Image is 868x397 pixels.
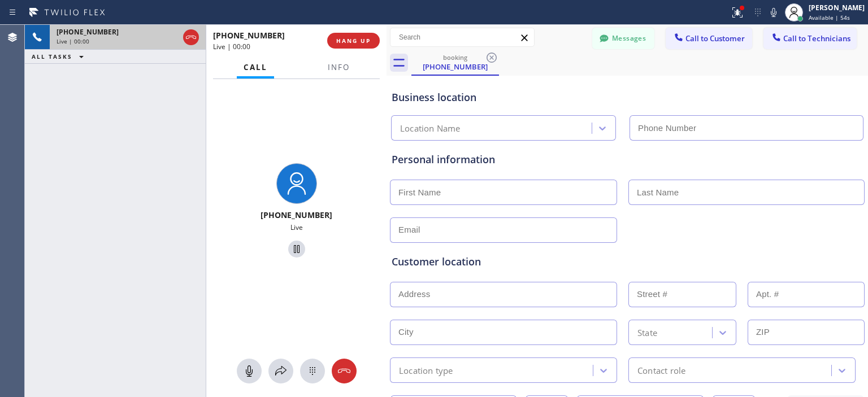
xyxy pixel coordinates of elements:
input: ZIP [748,320,865,345]
div: Location Name [400,122,461,135]
button: Open dialpad [300,359,325,383]
span: Info [328,62,350,72]
input: Search [390,28,534,46]
div: [PERSON_NAME] [809,3,865,12]
input: Email [390,217,617,243]
input: Apt. # [748,282,865,307]
input: Address [390,282,617,307]
button: Call to Customer [666,28,752,49]
div: Location type [399,364,453,377]
span: [PHONE_NUMBER] [261,210,332,220]
span: Call [244,62,267,72]
span: [PHONE_NUMBER] [57,27,119,37]
span: Call to Customer [685,33,745,43]
div: booking [413,53,498,62]
div: Business location [392,90,863,105]
button: Messages [592,28,654,49]
input: Last Name [628,180,865,205]
input: Phone Number [630,115,863,141]
span: Call to Technicians [783,33,850,43]
button: Mute [766,5,782,20]
div: [PHONE_NUMBER] [413,62,498,72]
span: Live | 00:00 [213,42,250,51]
div: Personal information [392,152,863,167]
button: Hold Customer [288,241,305,258]
button: Hang up [183,29,199,45]
div: State [637,326,657,339]
button: Info [321,56,357,78]
div: Contact role [637,364,685,377]
button: Mute [237,359,262,383]
span: Live | 00:00 [57,37,89,45]
div: Customer location [392,254,863,269]
input: First Name [390,180,617,205]
button: HANG UP [327,33,380,49]
div: (805) 272-9359 [413,50,498,75]
span: Live [290,223,303,232]
button: Call [237,56,274,78]
span: Available | 54s [809,14,850,21]
button: Hang up [332,359,357,383]
span: [PHONE_NUMBER] [213,30,285,41]
span: HANG UP [336,37,371,45]
button: ALL TASKS [25,50,95,63]
span: ALL TASKS [32,53,72,60]
button: Call to Technicians [763,28,857,49]
input: Street # [628,282,736,307]
input: City [390,320,617,345]
button: Open directory [268,359,293,383]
